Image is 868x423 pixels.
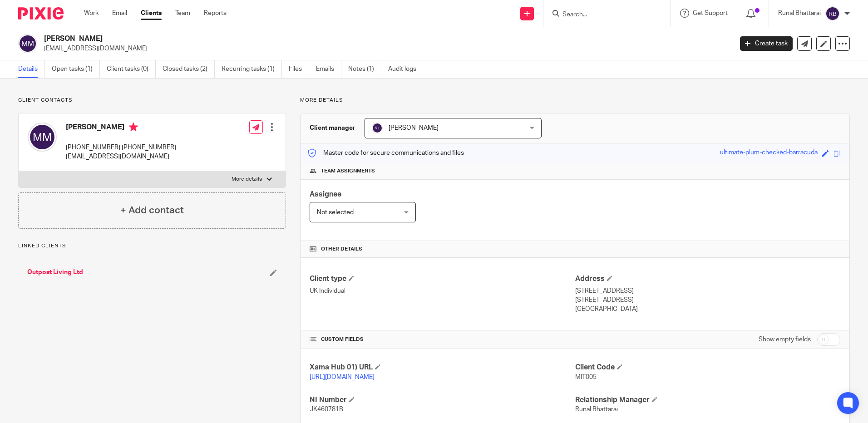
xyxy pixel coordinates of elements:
img: Pixie [18,7,64,20]
i: Primary [129,123,138,132]
h4: Xama Hub 01) URL [310,363,575,372]
h2: [PERSON_NAME] [44,34,590,44]
a: Reports [204,9,227,18]
span: Get Support [693,10,728,16]
h4: NI Number [310,395,575,405]
a: Create task [740,36,793,51]
p: [EMAIL_ADDRESS][DOMAIN_NAME] [66,152,176,161]
p: Runal Bhattarai [778,9,821,18]
a: Files [289,60,309,78]
a: Client tasks (0) [107,60,156,78]
h4: Relationship Manager [575,395,840,405]
a: Notes (1) [348,60,381,78]
p: Master code for secure communications and files [307,148,464,157]
span: Other details [321,246,362,253]
a: Open tasks (1) [52,60,100,78]
span: MIT005 [575,374,597,380]
h4: + Add contact [120,203,184,217]
span: Team assignments [321,167,375,175]
h3: Client manager [310,123,355,133]
p: Client contacts [18,97,286,104]
img: svg%3E [825,6,840,21]
a: Closed tasks (2) [163,60,215,78]
span: Runal Bhattarai [575,406,618,413]
h4: Client type [310,274,575,284]
a: Work [84,9,99,18]
h4: Client Code [575,363,840,372]
a: Email [112,9,127,18]
a: Details [18,60,45,78]
p: More details [232,176,262,183]
img: svg%3E [18,34,37,53]
a: Recurring tasks (1) [222,60,282,78]
p: [GEOGRAPHIC_DATA] [575,305,840,314]
label: Show empty fields [759,335,811,344]
input: Search [562,11,643,19]
h4: Address [575,274,840,284]
span: JK460781B [310,406,343,413]
img: svg%3E [372,123,383,133]
span: [PERSON_NAME] [389,125,439,131]
a: Emails [316,60,341,78]
a: Clients [141,9,162,18]
span: Not selected [317,209,354,216]
p: [PHONE_NUMBER] [PHONE_NUMBER] [66,143,176,152]
div: ultimate-plum-checked-barracuda [720,148,818,158]
a: Team [175,9,190,18]
p: Linked clients [18,242,286,250]
a: Audit logs [388,60,423,78]
img: svg%3E [28,123,57,152]
p: [EMAIL_ADDRESS][DOMAIN_NAME] [44,44,726,53]
a: [URL][DOMAIN_NAME] [310,374,375,380]
h4: CUSTOM FIELDS [310,336,575,343]
p: [STREET_ADDRESS] [575,286,840,295]
a: Outpost Living Ltd [27,268,83,277]
p: More details [300,97,850,104]
span: Assignee [310,191,341,198]
p: [STREET_ADDRESS] [575,295,840,305]
h4: [PERSON_NAME] [66,123,176,134]
p: UK Individual [310,286,575,295]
